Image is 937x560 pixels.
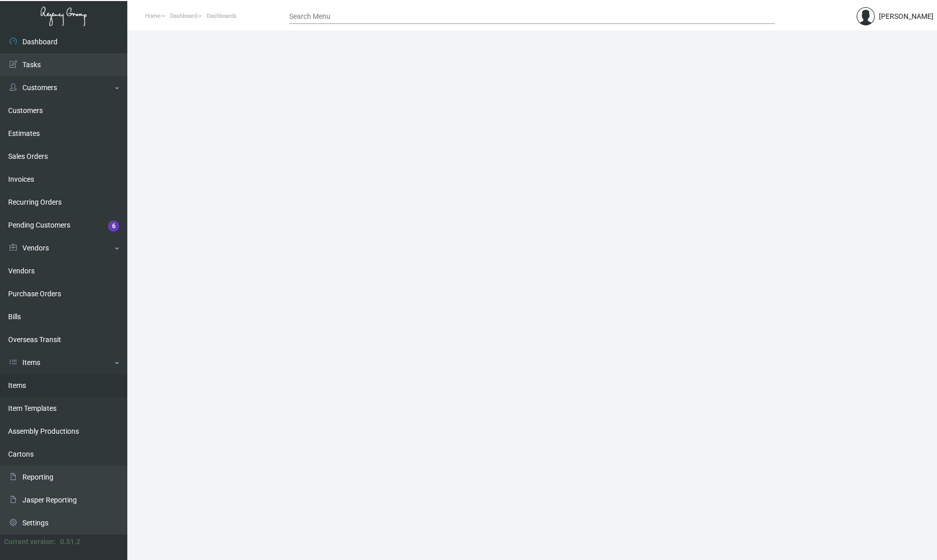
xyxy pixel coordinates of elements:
[207,13,237,19] span: Dashboards
[857,7,875,25] img: admin@bootstrapmaster.com
[4,537,56,547] div: Current version:
[60,537,80,547] div: 0.51.2
[879,11,933,22] div: [PERSON_NAME]
[145,13,160,19] span: Home
[170,13,197,19] span: Dashboard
